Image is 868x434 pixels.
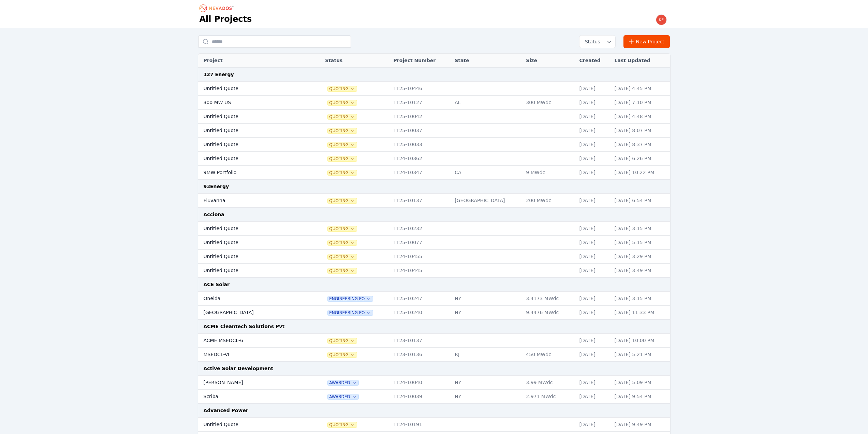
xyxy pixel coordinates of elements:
button: Quoting [328,254,357,260]
td: [DATE] 6:26 PM [611,152,670,166]
td: Fluvanna [198,194,305,208]
td: ACE Solar [198,278,670,292]
td: [DATE] [576,110,611,124]
span: Status [582,38,600,45]
td: TT24-10445 [390,264,452,278]
td: Untitled Quote [198,152,305,166]
button: Quoting [328,226,357,232]
td: TT25-10033 [390,138,452,152]
td: [DATE] 9:54 PM [611,390,670,404]
td: Active Solar Development [198,362,670,376]
td: [DATE] [576,418,611,432]
th: Project Number [390,54,452,68]
nav: Breadcrumb [200,3,236,14]
tr: Untitled QuoteQuotingTT25-10042[DATE][DATE] 4:48 PM [198,110,670,124]
td: TT25-10077 [390,236,452,250]
td: [DATE] [576,390,611,404]
td: [DATE] 5:15 PM [611,236,670,250]
button: Quoting [328,268,357,274]
td: [DATE] [576,166,611,180]
td: [DATE] 3:29 PM [611,250,670,264]
td: 200 MWdc [523,194,576,208]
td: [DATE] 5:09 PM [611,376,670,390]
td: [DATE] [576,194,611,208]
td: 2.971 MWdc [523,390,576,404]
th: Size [523,54,576,68]
td: TT23-10137 [390,334,452,348]
td: TT24-10040 [390,376,452,390]
button: Quoting [328,240,357,246]
button: Engineering PO [328,296,373,302]
td: Advanced Power [198,404,670,418]
td: 93Energy [198,180,670,194]
td: 9 MWdc [523,166,576,180]
button: Awarded [328,380,358,386]
td: TT25-10232 [390,222,452,236]
span: Quoting [328,86,357,92]
td: [DATE] 10:22 PM [611,166,670,180]
td: MSEDCL-VI [198,348,305,362]
td: 9MW Portfolio [198,166,305,180]
td: Untitled Quote [198,124,305,138]
td: 9.4476 MWdc [523,306,576,320]
td: [DATE] 5:21 PM [611,348,670,362]
td: Untitled Quote [198,138,305,152]
button: Quoting [328,170,357,176]
button: Quoting [328,114,357,120]
td: [DATE] 3:15 PM [611,292,670,306]
button: Quoting [328,128,357,134]
img: kevin.west@nevados.solar [656,14,667,25]
td: [DATE] 6:54 PM [611,194,670,208]
td: [DATE] [576,348,611,362]
td: [GEOGRAPHIC_DATA] [198,306,305,320]
td: [DATE] [576,82,611,96]
tr: Untitled QuoteQuotingTT25-10037[DATE][DATE] 8:07 PM [198,124,670,138]
tr: OneidaEngineering POTT25-10247NY3.4173 MWdc[DATE][DATE] 3:15 PM [198,292,670,306]
td: Acciona [198,208,670,222]
td: Oneida [198,292,305,306]
td: AL [451,96,523,110]
td: [DATE] [576,124,611,138]
td: TT24-10191 [390,418,452,432]
button: Quoting [328,156,357,162]
td: TT24-10362 [390,152,452,166]
td: 450 MWdc [523,348,576,362]
td: TT25-10247 [390,292,452,306]
td: ACME MSEDCL-6 [198,334,305,348]
td: TT23-10136 [390,348,452,362]
tr: 300 MW USQuotingTT25-10127AL300 MWdc[DATE][DATE] 7:10 PM [198,96,670,110]
td: Untitled Quote [198,110,305,124]
button: Quoting [328,352,357,358]
td: TT25-10037 [390,124,452,138]
td: [DATE] 11:33 PM [611,306,670,320]
td: 300 MW US [198,96,305,110]
span: Quoting [328,338,357,344]
td: [DATE] [576,152,611,166]
tr: 9MW PortfolioQuotingTT24-10347CA9 MWdc[DATE][DATE] 10:22 PM [198,166,670,180]
tr: ACME MSEDCL-6QuotingTT23-10137[DATE][DATE] 10:00 PM [198,334,670,348]
td: 3.99 MWdc [523,376,576,390]
button: Quoting [328,422,357,428]
td: ACME Cleantech Solutions Pvt [198,320,670,334]
th: Project [198,54,305,68]
h1: All Projects [200,14,252,25]
td: CA [451,166,523,180]
td: [DATE] [576,236,611,250]
td: Untitled Quote [198,82,305,96]
button: Status [579,36,615,48]
tr: Untitled QuoteQuotingTT24-10191[DATE][DATE] 9:49 PM [198,418,670,432]
td: NY [451,390,523,404]
tr: [PERSON_NAME]AwardedTT24-10040NY3.99 MWdc[DATE][DATE] 5:09 PM [198,376,670,390]
td: TT24-10039 [390,390,452,404]
td: Untitled Quote [198,418,305,432]
tr: Untitled QuoteQuotingTT25-10077[DATE][DATE] 5:15 PM [198,236,670,250]
th: State [451,54,523,68]
span: Awarded [328,394,358,400]
td: TT24-10455 [390,250,452,264]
